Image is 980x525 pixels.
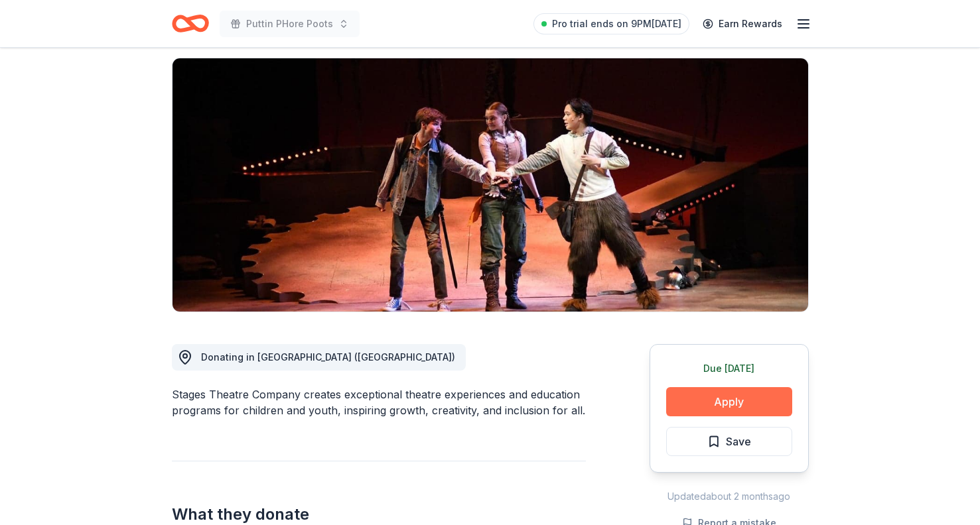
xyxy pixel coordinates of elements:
[220,11,360,37] button: Puttin PHore Poots
[666,427,792,456] button: Save
[666,361,792,377] div: Due [DATE]
[533,13,689,34] a: Pro trial ends on 9PM[DATE]
[172,8,209,39] a: Home
[650,489,809,504] div: Updated about 2 months ago
[246,16,333,32] span: Puttin PHore Poots
[552,16,681,32] span: Pro trial ends on 9PM[DATE]
[695,12,790,36] a: Earn Rewards
[173,58,808,312] img: Image for Stages Theatre Company
[201,351,455,363] span: Donating in [GEOGRAPHIC_DATA] ([GEOGRAPHIC_DATA])
[172,386,586,418] div: Stages Theatre Company creates exceptional theatre experiences and education programs for childre...
[666,387,792,416] button: Apply
[726,433,751,450] span: Save
[172,504,586,525] h2: What they donate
